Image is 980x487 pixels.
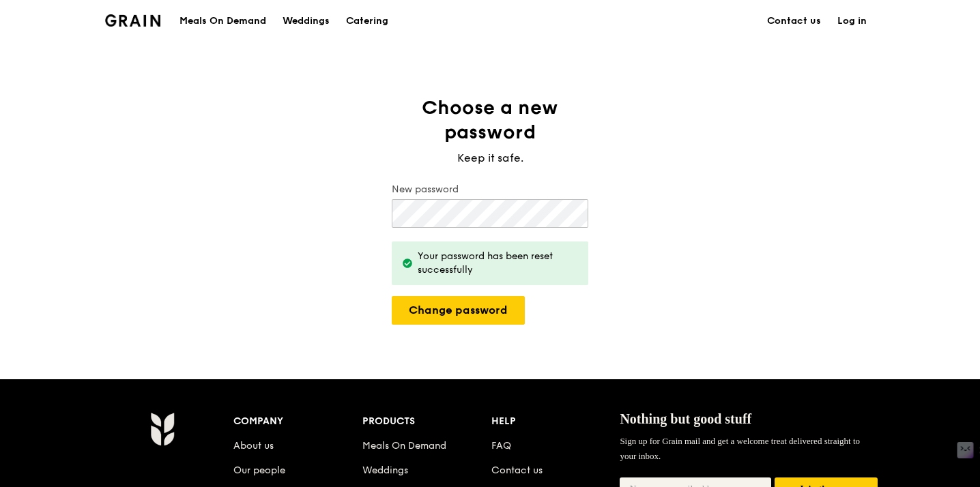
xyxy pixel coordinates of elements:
div: Catering [346,1,388,42]
a: Weddings [362,464,408,476]
a: Meals On Demand [362,440,446,452]
label: New password [392,183,588,196]
img: Grain [105,14,160,27]
span: Keep it safe. [457,151,523,164]
div: Products [362,412,491,431]
a: Weddings [274,1,338,42]
h1: Choose a new password [381,95,599,145]
button: Change password [392,296,525,325]
a: Log in [829,1,875,42]
a: About us [233,440,274,452]
a: Our people [233,464,285,476]
div: Meals On Demand [179,1,266,42]
a: Catering [338,1,397,42]
a: Contact us [759,1,829,42]
div: Help [491,412,620,431]
a: FAQ [491,440,511,452]
img: Grain [150,412,174,446]
div: Weddings [283,1,330,42]
div: Company [233,412,362,431]
div: Your password has been reset successfully [418,250,577,277]
a: Contact us [491,464,543,476]
span: Nothing but good stuff [620,411,751,426]
span: Sign up for Grain mail and get a welcome treat delivered straight to your inbox. [620,436,860,461]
